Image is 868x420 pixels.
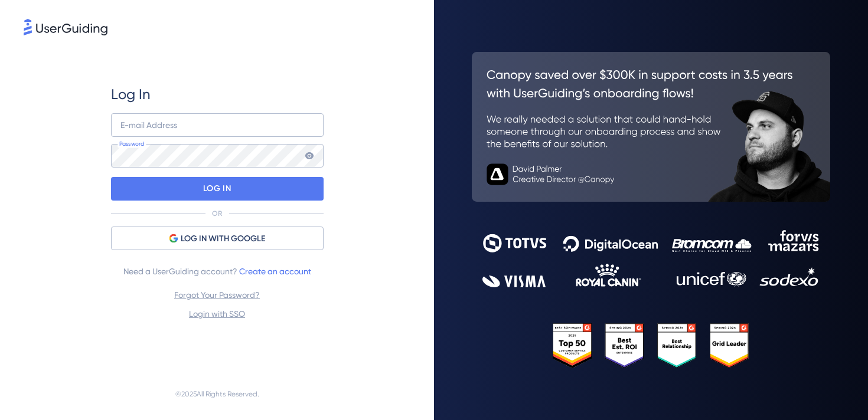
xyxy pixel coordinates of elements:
[175,387,259,401] span: © 2025 All Rights Reserved.
[212,209,222,218] p: OR
[111,113,324,137] input: example@company.com
[111,85,151,104] span: Log In
[174,290,260,300] a: Forgot Your Password?
[472,52,830,202] img: 26c0aa7c25a843aed4baddd2b5e0fa68.svg
[553,323,750,368] img: 25303e33045975176eb484905ab012ff.svg
[123,264,311,278] span: Need a UserGuiding account?
[181,232,265,246] span: LOG IN WITH GOOGLE
[482,230,820,287] img: 9302ce2ac39453076f5bc0f2f2ca889b.svg
[24,19,107,35] img: 8faab4ba6bc7696a72372aa768b0286c.svg
[239,267,311,276] a: Create an account
[203,179,231,198] p: LOG IN
[189,309,245,319] a: Login with SSO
